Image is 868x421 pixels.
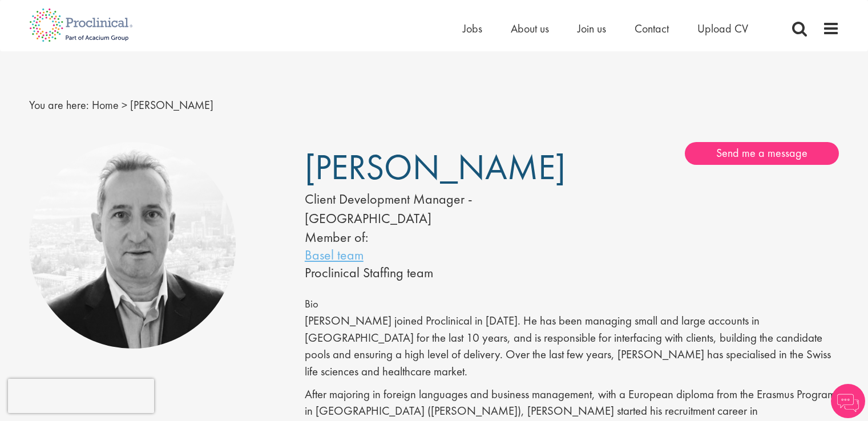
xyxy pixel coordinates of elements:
[305,264,538,281] li: Proclinical Staffing team
[29,98,89,112] span: You are here:
[463,21,482,36] a: Jobs
[305,189,538,229] div: Client Development Manager - [GEOGRAPHIC_DATA]
[92,98,119,112] a: breadcrumb link
[305,297,318,311] span: Bio
[122,98,127,112] span: >
[685,142,839,165] a: Send me a message
[511,21,549,36] a: About us
[130,98,213,112] span: [PERSON_NAME]
[8,379,154,413] iframe: reCAPTCHA
[305,313,839,380] p: [PERSON_NAME] joined Proclinical in [DATE]. He has been managing small and large accounts in [GEO...
[305,228,368,246] label: Member of:
[831,384,865,418] img: Chatbot
[635,21,669,36] a: Contact
[697,21,748,36] a: Upload CV
[305,144,566,190] span: [PERSON_NAME]
[578,21,606,36] a: Join us
[305,246,364,264] a: Basel team
[29,142,236,349] img: Olivier Worch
